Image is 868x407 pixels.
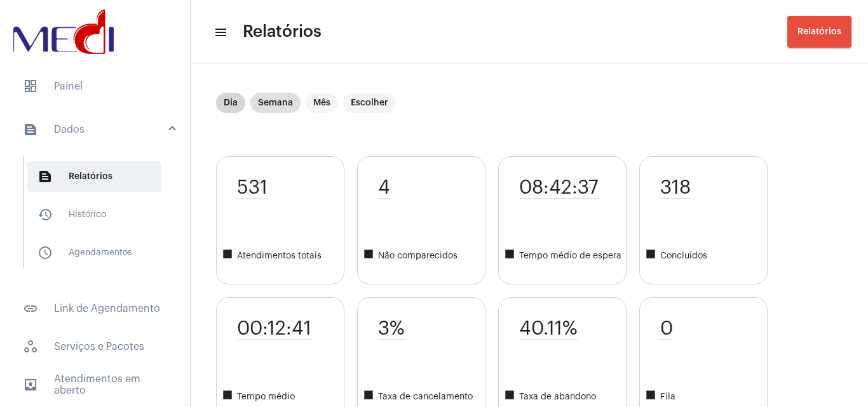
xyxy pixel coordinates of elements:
[222,248,237,264] mat-icon: square
[222,248,344,264] span: Atendimentos totais
[363,389,378,404] mat-icon: square
[23,377,38,392] mat-icon: sidenav icon
[504,248,519,264] mat-icon: square
[504,389,519,404] mat-icon: square
[363,389,485,404] span: Taxa de cancelamento
[645,389,660,404] mat-icon: square
[13,293,177,324] span: Link de Agendamento
[27,161,161,192] span: Relatórios
[363,248,485,264] span: Não comparecidos
[27,237,161,268] span: Agendamentos
[645,389,767,404] span: Fila
[645,248,767,264] span: Concluídos
[37,169,53,184] mat-icon: sidenav icon
[222,389,237,404] mat-icon: square
[13,331,177,362] span: Serviços e Pacotes
[37,207,53,222] mat-icon: sidenav icon
[23,301,38,316] mat-icon: sidenav icon
[13,370,177,400] span: Atendimentos em aberto
[519,318,578,340] span: 40.11%
[378,318,405,340] span: 3%
[37,245,53,260] mat-icon: sidenav icon
[797,27,841,36] span: Relatórios
[10,6,117,57] img: d3a1b5fa-500b-b90f-5a1c-719c20e9830b.png
[237,177,268,199] span: 531
[250,93,301,113] mat-chip: Semana
[243,22,322,42] span: Relatórios
[343,93,396,113] mat-chip: Escolher
[660,177,691,199] span: 318
[519,177,599,199] span: 08:42:37
[23,79,38,94] span: sidenav icon
[27,199,161,230] span: Histórico
[378,177,390,199] span: 4
[214,25,226,40] mat-icon: sidenav icon
[13,71,177,102] span: Painel
[306,93,338,113] mat-chip: Mês
[645,248,660,264] mat-icon: square
[8,150,190,286] div: sidenav iconDados
[23,339,38,354] span: sidenav icon
[504,248,626,264] span: Tempo médio de espera
[237,318,311,340] span: 00:12:41
[23,122,170,137] mat-panel-title: Dados
[222,389,344,404] span: Tempo médio
[660,318,673,340] span: 0
[8,109,190,150] mat-expansion-panel-header: sidenav iconDados
[363,248,378,264] mat-icon: square
[787,16,851,48] button: Relatórios
[216,93,245,113] mat-chip: Dia
[504,389,626,404] span: Taxa de abandono
[23,122,38,137] mat-icon: sidenav icon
